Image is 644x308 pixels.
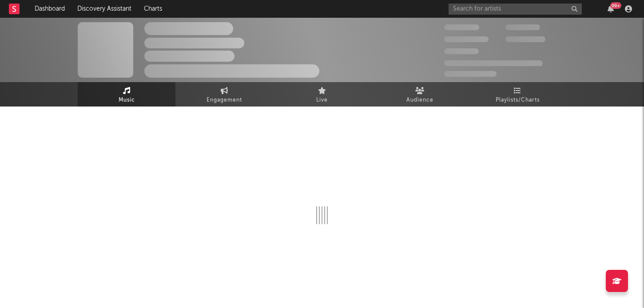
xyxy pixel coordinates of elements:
[444,71,497,77] span: Jump Score: 85.0
[608,5,614,12] button: 99+
[444,60,543,66] span: 50 000 000 Monthly Listeners
[505,36,545,42] span: 1 000 000
[78,82,175,107] a: Music
[444,24,479,30] span: 300 000
[496,95,540,106] span: Playlists/Charts
[444,48,479,54] span: 100 000
[175,82,273,107] a: Engagement
[449,4,582,15] input: Search for artists
[505,24,540,30] span: 100 000
[444,36,489,42] span: 50 000 000
[316,95,328,106] span: Live
[610,2,621,9] div: 99 +
[469,82,566,107] a: Playlists/Charts
[406,95,433,106] span: Audience
[371,82,469,107] a: Audience
[119,95,135,106] span: Music
[207,95,242,106] span: Engagement
[273,82,371,107] a: Live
